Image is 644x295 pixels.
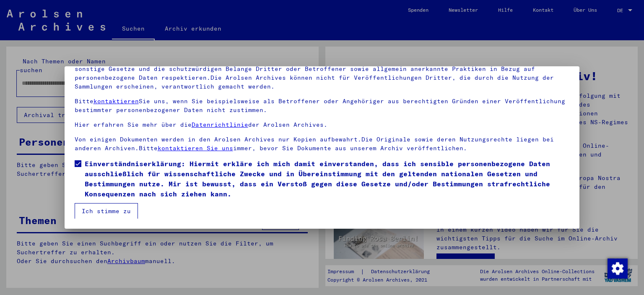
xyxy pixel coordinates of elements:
img: Zustimmung ändern [608,258,628,279]
p: Bitte Sie uns, wenn Sie beispielsweise als Betroffener oder Angehöriger aus berechtigten Gründen ... [75,97,570,115]
p: Von einigen Dokumenten werden in den Arolsen Archives nur Kopien aufbewahrt.Die Originale sowie d... [75,135,570,153]
p: Bitte beachten Sie, dass dieses Portal über NS - Verfolgte sensible Daten zu identifizierten oder... [75,47,570,91]
div: Zustimmung ändern [607,258,627,278]
button: Ich stimme zu [75,203,138,219]
a: kontaktieren Sie uns [158,144,233,152]
p: Hier erfahren Sie mehr über die der Arolsen Archives. [75,120,570,129]
a: kontaktieren [93,97,139,105]
a: Datenrichtlinie [192,121,248,128]
span: Einverständniserklärung: Hiermit erkläre ich mich damit einverstanden, dass ich sensible personen... [85,159,570,199]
